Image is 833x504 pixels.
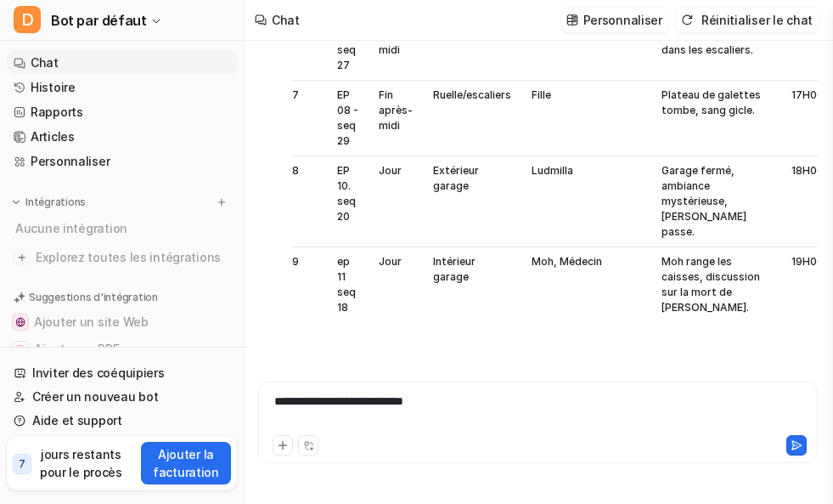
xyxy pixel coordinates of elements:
[14,249,31,266] img: explorer toutes les intégrations
[32,413,122,428] font: Aide et support
[292,156,327,247] td: 8
[521,156,651,247] td: Ludmilla
[423,247,521,323] td: Intérieur garage
[651,5,781,81] td: Dealer en moto bouscule la fillette dans les escaliers.
[10,196,22,208] img: développer le menu
[7,76,237,99] a: Histoire
[25,195,86,208] font: Intégrations
[29,291,158,303] font: Suggestions d'intégration
[7,385,237,409] a: Créer un nouveau bot
[7,100,237,124] a: Rapports
[15,344,25,354] img: Ajouter un PDF
[34,342,120,356] font: Ajouter un PDF
[566,14,578,26] img: personnaliser
[7,194,91,211] button: Intégrations
[781,5,825,81] td: 16H00
[31,154,110,168] font: Personnaliser
[781,247,825,323] td: 19H00
[423,81,521,156] td: Ruelle/escaliers
[31,105,83,119] font: Rapports
[369,81,423,156] td: Fin après-midi
[216,196,228,208] img: menu_add.svg
[7,246,237,269] a: Explorez toutes les intégrations
[7,125,237,149] a: Articles
[15,317,25,327] img: Ajouter un site Web
[32,389,158,404] font: Créer un nouveau bot
[681,14,693,26] img: réinitialiser
[651,81,781,156] td: Plateau de galettes tombe, sang gicle.
[676,8,819,32] button: Réinitialiser le chat
[651,247,781,323] td: Moh range les caisses, discussion sur la mort de [PERSON_NAME].
[369,247,423,323] td: Jour
[7,51,237,75] a: Chat
[701,13,813,27] font: Réinitialiser le chat
[32,365,165,380] font: Inviter des coéquipiers
[36,250,221,264] font: Explorez toutes les intégrations
[423,5,521,81] td: Ruelle/escaliers
[7,361,237,385] a: Inviter des coéquipiers
[369,5,423,81] td: Fin après-midi
[7,409,237,433] a: Aide et support
[7,336,237,363] button: Ajouter un PDFAjouter un PDF
[369,156,423,247] td: Jour
[21,9,34,30] font: D
[292,81,327,156] td: 7
[327,81,369,156] td: EP 08 - seq 29
[583,13,662,27] font: Personnaliser
[51,12,146,29] font: Bot par défaut
[651,156,781,247] td: Garage fermé, ambiance mystérieuse, [PERSON_NAME] passe.
[327,5,369,81] td: EP 08 - seq 27
[521,81,651,156] td: Fille
[292,247,327,323] td: 9
[561,8,669,32] button: Personnaliser
[15,221,127,235] font: Aucune intégration
[521,247,651,323] td: Moh, Médecin
[141,442,231,484] button: Ajouter la facturation
[781,81,825,156] td: 17H00
[7,150,237,173] a: Personnaliser
[292,5,327,81] td: 6
[31,55,59,70] font: Chat
[31,129,75,144] font: Articles
[781,156,825,247] td: 18H00
[153,447,219,479] font: Ajouter la facturation
[521,5,651,81] td: Fille, Dealer, Passants
[19,457,25,470] font: 7
[31,80,76,94] font: Histoire
[272,13,300,27] font: Chat
[423,156,521,247] td: Extérieur garage
[34,314,149,329] font: Ajouter un site Web
[40,447,122,479] font: jours restants pour le procès
[327,156,369,247] td: EP 10. seq 20
[327,247,369,323] td: ep 11 seq 18
[7,309,237,336] button: Ajouter un site WebAjouter un site Web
